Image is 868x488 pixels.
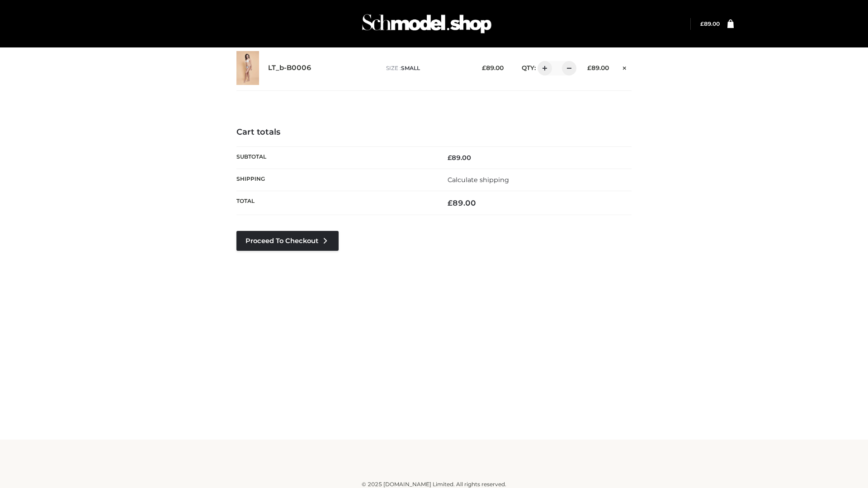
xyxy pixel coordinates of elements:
span: SMALL [401,65,420,71]
th: Total [236,191,434,215]
a: Calculate shipping [448,176,509,184]
span: £ [448,154,452,162]
span: £ [700,20,704,27]
span: £ [587,64,591,71]
th: Subtotal [236,146,434,169]
p: size : [386,64,468,72]
span: £ [482,64,486,71]
span: £ [448,198,453,207]
th: Shipping [236,169,434,191]
bdi: 89.00 [587,64,609,71]
bdi: 89.00 [448,198,476,207]
h4: Cart totals [236,127,632,137]
bdi: 89.00 [700,20,720,27]
a: £89.00 [700,20,720,27]
div: QTY: [513,61,573,75]
bdi: 89.00 [448,154,471,162]
bdi: 89.00 [482,64,504,71]
a: LT_b-B0006 [268,64,311,72]
img: Schmodel Admin 964 [359,6,495,42]
a: Remove this item [618,61,632,73]
a: Proceed to Checkout [236,231,339,251]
